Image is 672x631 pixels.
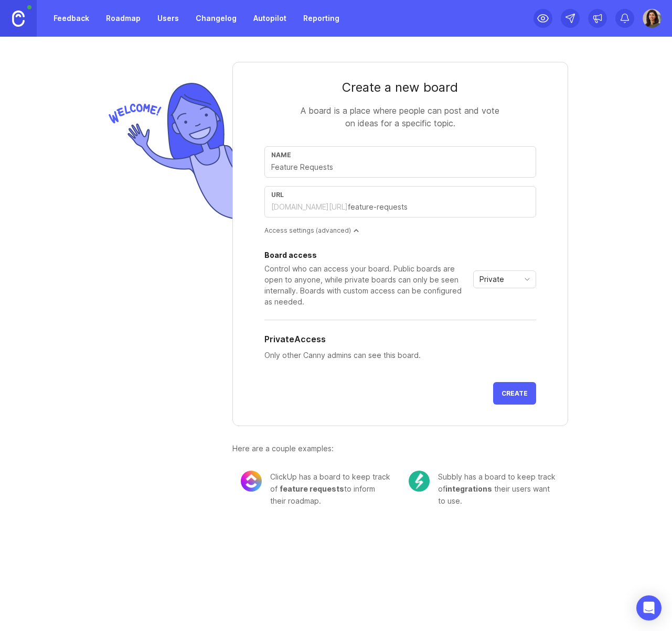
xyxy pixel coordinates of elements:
input: Feature Requests [271,161,529,173]
div: A board is a place where people can post and vote on ideas for a specific topic. [295,104,505,129]
button: Create [493,382,536,405]
div: Subbly has a board to keep track of their users want to use. [438,471,560,507]
div: ClickUp has a board to keep track of to inform their roadmap. [270,471,392,507]
div: [DOMAIN_NAME][URL] [271,202,348,212]
div: Create a new board [264,79,536,96]
span: integrations [445,484,492,493]
h5: Private Access [264,333,326,345]
a: Reporting [297,9,346,28]
div: Access settings (advanced) [264,226,536,235]
img: c104e91677ce72f6b937eb7b5afb1e94.png [409,471,430,492]
a: Roadmap [100,9,147,28]
span: Create [502,389,528,397]
a: Users [151,9,185,28]
img: 8cacae02fdad0b0645cb845173069bf5.png [241,471,262,492]
p: Only other Canny admins can see this board. [264,350,536,361]
input: feature-requests [348,201,529,213]
img: Canny Home [12,10,25,27]
div: Control who can access your board. Public boards are open to anyone, while private boards can onl... [264,263,469,307]
a: Feedback [47,9,95,28]
a: Autopilot [247,9,293,28]
img: welcome-img-178bf9fb836d0a1529256ffe415d7085.png [104,79,232,224]
svg: toggle icon [519,275,536,284]
div: toggle menu [473,270,536,288]
span: Private [479,274,504,285]
div: Open Intercom Messenger [636,595,662,621]
div: Board access [264,252,469,259]
img: Zara Dana [643,9,662,28]
span: feature requests [280,484,344,493]
div: Name [271,151,529,159]
div: Here are a couple examples: [232,443,568,454]
a: Changelog [189,9,243,28]
div: url [271,191,529,199]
